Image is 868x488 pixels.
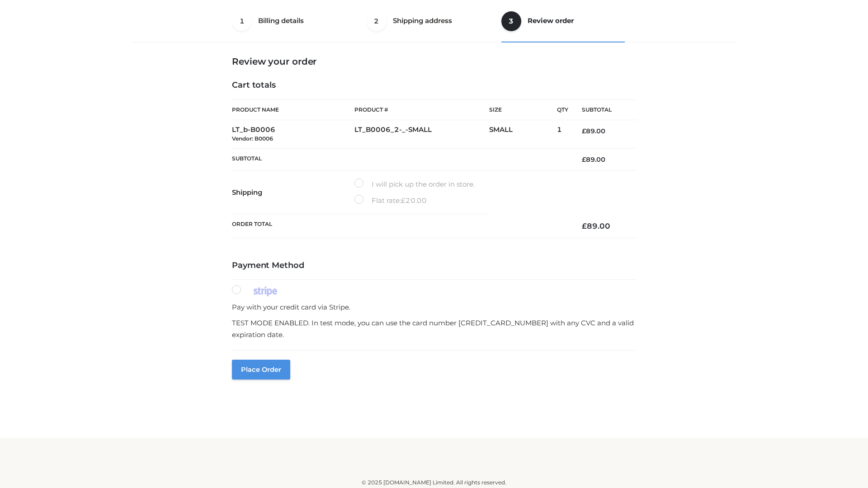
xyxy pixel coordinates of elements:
th: Qty [557,99,568,120]
h4: Cart totals [232,80,636,90]
h3: Review your order [232,56,636,67]
span: £ [582,221,587,230]
p: TEST MODE ENABLED. In test mode, you can use the card number [CREDIT_CARD_NUMBER] with any CVC an... [232,317,636,340]
span: £ [582,155,586,164]
th: Order Total [232,214,568,238]
th: Product # [354,99,489,120]
th: Subtotal [232,148,568,170]
bdi: 89.00 [582,127,605,135]
button: Place order [232,360,290,380]
bdi: 89.00 [582,155,605,164]
div: © 2025 [DOMAIN_NAME] Limited. All rights reserved. [134,478,734,487]
small: Vendor: B0006 [232,135,273,142]
th: Subtotal [568,100,636,120]
td: 1 [557,120,568,149]
td: LT_b-B0006 [232,120,354,149]
bdi: 89.00 [582,221,610,230]
p: Pay with your credit card via Stripe. [232,301,636,313]
bdi: 20.00 [401,196,427,205]
td: LT_B0006_2-_-SMALL [354,120,489,149]
h4: Payment Method [232,261,636,271]
th: Product Name [232,99,354,120]
th: Shipping [232,171,354,214]
th: Size [489,100,552,120]
label: Flat rate: [354,195,427,206]
td: SMALL [489,120,557,149]
label: I will pick up the order in store. [354,178,475,190]
span: £ [582,127,586,135]
span: £ [401,196,406,205]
